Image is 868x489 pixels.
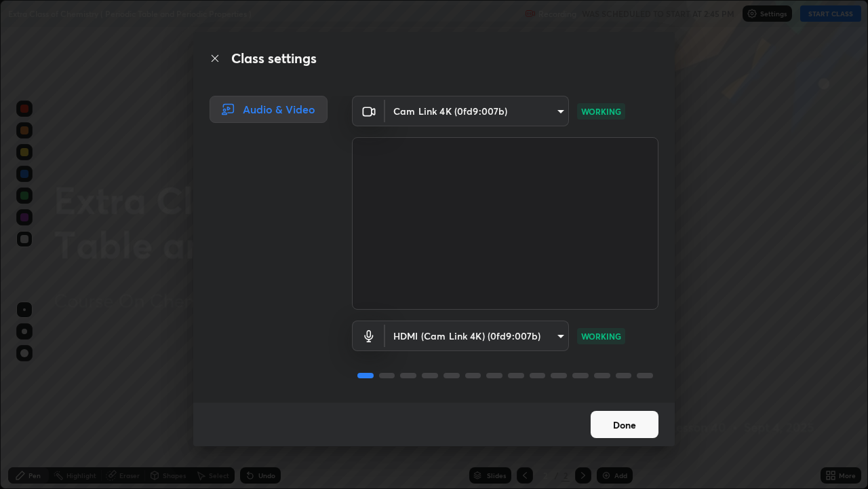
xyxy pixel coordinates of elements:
div: Cam Link 4K (0fd9:007b) [385,321,569,351]
div: Audio & Video [210,96,328,123]
p: WORKING [581,105,621,117]
p: WORKING [581,330,621,342]
h2: Class settings [231,48,317,69]
div: Cam Link 4K (0fd9:007b) [385,96,569,126]
button: Done [591,411,658,438]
